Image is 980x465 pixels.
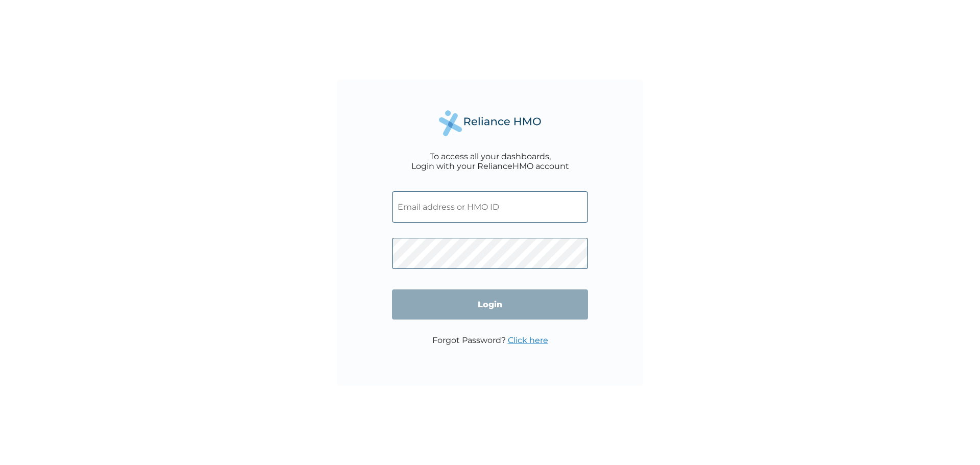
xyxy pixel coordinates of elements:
[392,191,588,223] input: Email address or HMO ID
[508,335,548,345] a: Click here
[392,289,588,320] input: Login
[439,110,541,136] img: Reliance Health's Logo
[411,152,569,171] div: To access all your dashboards, Login with your RelianceHMO account
[432,335,548,345] p: Forgot Password?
